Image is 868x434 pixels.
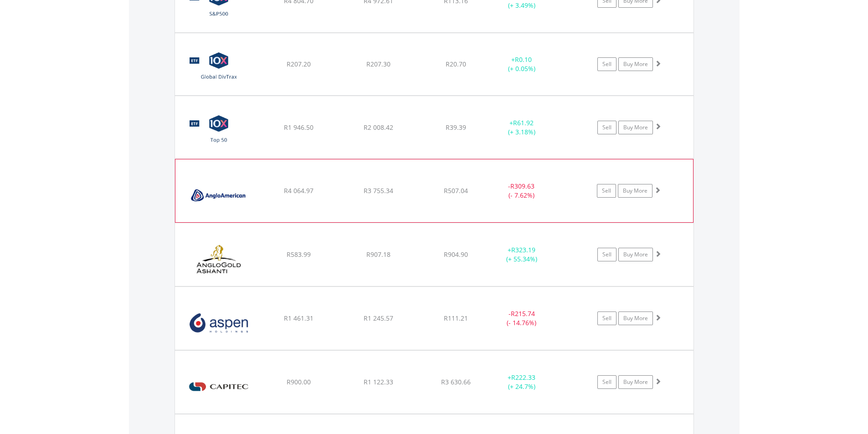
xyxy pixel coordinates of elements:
[180,362,258,411] img: EQU.ZA.CPI.png
[510,182,534,190] span: R309.63
[287,60,311,68] span: R207.20
[597,121,616,134] a: Sell
[511,309,535,318] span: R215.74
[597,248,616,261] a: Sell
[366,60,390,68] span: R207.30
[597,311,616,325] a: Sell
[284,123,313,132] span: R1 946.50
[488,118,556,137] div: + (+ 3.18%)
[444,186,468,195] span: R507.04
[446,123,466,132] span: R39.39
[364,314,393,322] span: R1 245.57
[511,373,535,382] span: R222.33
[618,375,653,389] a: Buy More
[488,309,556,327] div: - (- 14.76%)
[511,245,535,254] span: R323.19
[180,45,258,93] img: EQU.ZA.GLODIV.png
[284,186,313,195] span: R4 064.97
[597,184,616,198] a: Sell
[366,250,390,259] span: R907.18
[284,314,313,322] span: R1 461.31
[618,121,653,134] a: Buy More
[618,248,653,261] a: Buy More
[364,123,393,132] span: R2 008.42
[364,186,393,195] span: R3 755.34
[618,311,653,325] a: Buy More
[618,184,652,198] a: Buy More
[488,373,556,391] div: + (+ 24.7%)
[618,57,653,71] a: Buy More
[597,57,616,71] a: Sell
[515,55,532,64] span: R0.10
[287,378,311,386] span: R900.00
[446,60,466,68] span: R20.70
[444,250,468,259] span: R904.90
[180,107,258,156] img: EQU.ZA.CTOP50.png
[487,182,555,200] div: - (- 7.62%)
[287,250,311,259] span: R583.99
[180,298,258,347] img: EQU.ZA.APN.png
[180,171,258,220] img: EQU.ZA.AGL.png
[488,245,556,264] div: + (+ 55.34%)
[513,118,534,127] span: R61.92
[364,378,393,386] span: R1 122.33
[488,55,556,73] div: + (+ 0.05%)
[180,235,258,284] img: EQU.ZA.ANG.png
[444,314,468,322] span: R111.21
[597,375,616,389] a: Sell
[441,378,471,386] span: R3 630.66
